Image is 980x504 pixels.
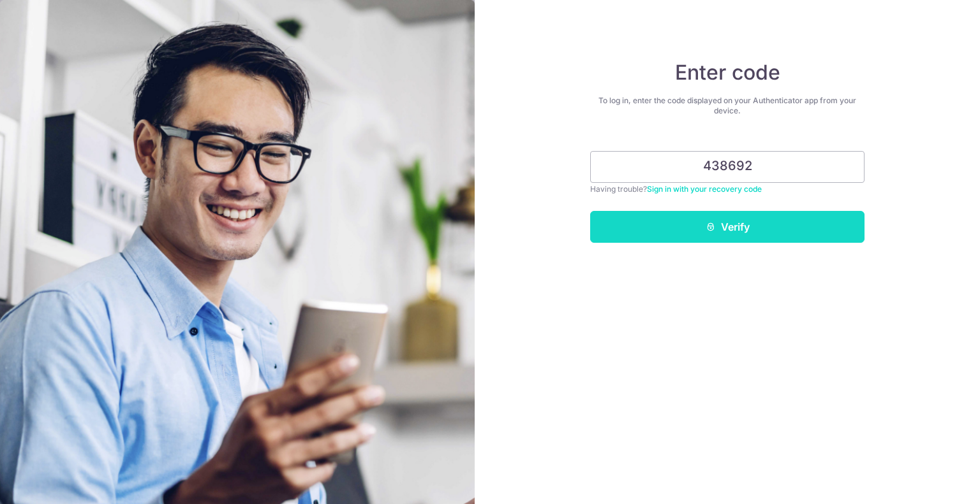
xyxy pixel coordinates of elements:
[590,151,865,183] input: Enter 6 digit code
[647,184,762,194] a: Sign in with your recovery code
[590,60,865,85] h4: Enter code
[590,211,865,243] button: Verify
[590,183,865,196] div: Having trouble?
[590,96,865,116] div: To log in, enter the code displayed on your Authenticator app from your device.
